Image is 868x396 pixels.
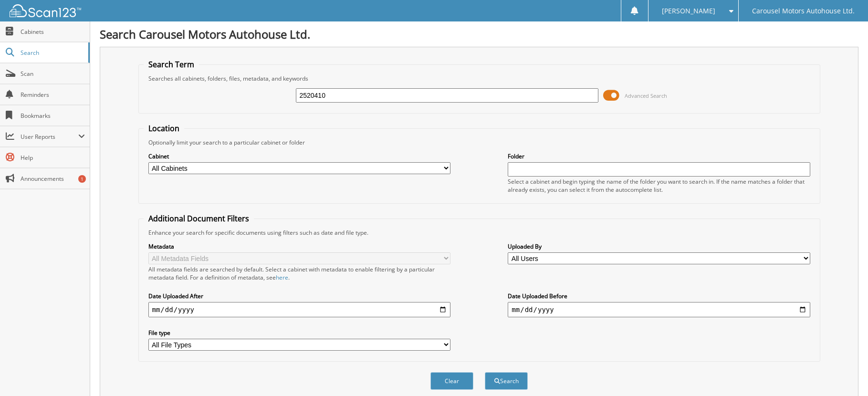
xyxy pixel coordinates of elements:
[508,292,810,300] label: Date Uploaded Before
[21,28,85,36] span: Cabinets
[21,154,85,162] span: Help
[820,350,868,396] iframe: Chat Widget
[485,372,528,390] button: Search
[21,133,78,141] span: User Reports
[144,59,199,70] legend: Search Term
[21,91,85,99] span: Reminders
[148,329,450,337] label: File type
[508,302,810,317] input: end
[21,70,85,78] span: Scan
[144,123,184,134] legend: Location
[144,229,815,237] div: Enhance your search for specific documents using filters such as date and file type.
[148,302,450,317] input: start
[100,26,858,42] h1: Search Carousel Motors Autohouse Ltd.
[148,292,450,300] label: Date Uploaded After
[148,152,450,160] label: Cabinet
[148,265,450,281] div: All metadata fields are searched by default. Select a cabinet with metadata to enable filtering b...
[78,175,86,183] div: 1
[21,175,85,183] span: Announcements
[508,152,810,160] label: Folder
[144,138,815,146] div: Optionally limit your search to a particular cabinet or folder
[21,49,84,57] span: Search
[144,74,815,83] div: Searches all cabinets, folders, files, metadata, and keywords
[276,273,288,281] a: here
[430,372,473,390] button: Clear
[10,4,81,17] img: scan123-logo-white.svg
[752,8,855,14] span: Carousel Motors Autohouse Ltd.
[508,242,810,250] label: Uploaded By
[144,213,254,224] legend: Additional Document Filters
[625,92,667,99] span: Advanced Search
[662,8,715,14] span: [PERSON_NAME]
[508,177,810,194] div: Select a cabinet and begin typing the name of the folder you want to search in. If the name match...
[148,242,450,250] label: Metadata
[21,112,85,120] span: Bookmarks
